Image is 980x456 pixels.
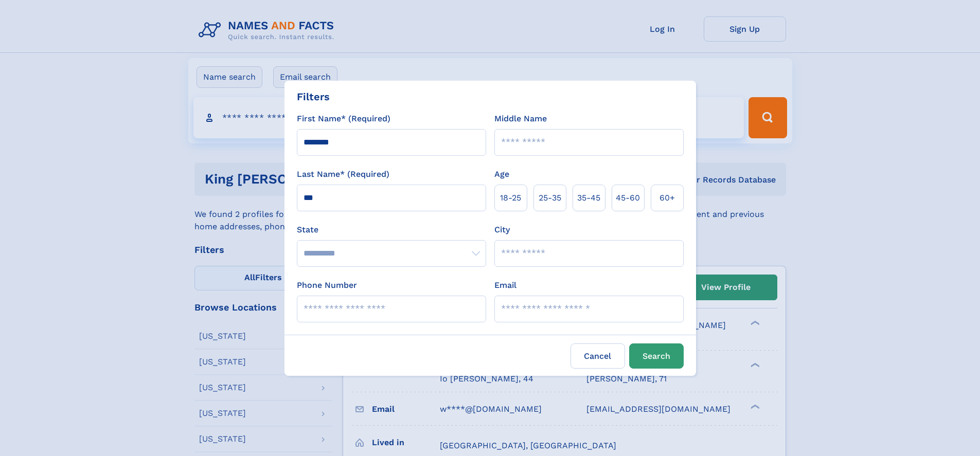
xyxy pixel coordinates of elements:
div: Filters [297,89,330,104]
label: Email [494,279,516,291]
span: 45‑60 [616,192,640,204]
label: State [297,224,486,236]
span: 25‑35 [539,192,561,204]
span: 35‑45 [577,192,600,204]
label: Age [494,168,509,180]
span: 18‑25 [500,192,521,204]
label: Last Name* (Required) [297,168,389,180]
label: Cancel [571,343,625,369]
label: Middle Name [494,113,547,125]
label: First Name* (Required) [297,113,390,125]
label: City [494,224,510,236]
button: Search [629,343,684,369]
label: Phone Number [297,279,357,291]
span: 60+ [660,192,675,204]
